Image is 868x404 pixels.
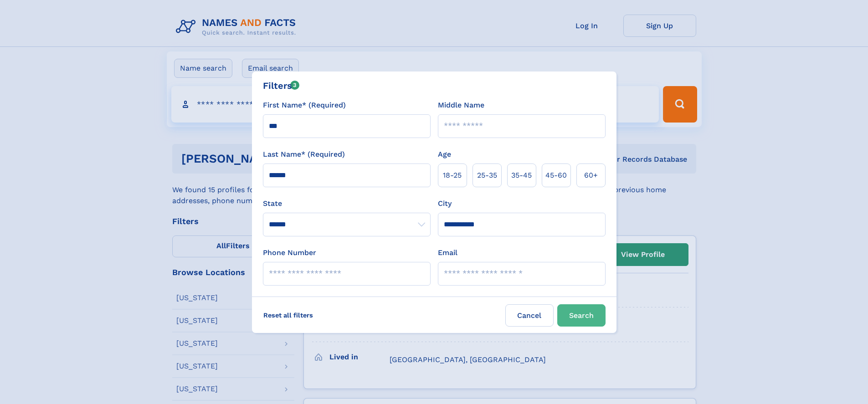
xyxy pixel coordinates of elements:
[263,149,345,160] label: Last Name* (Required)
[263,198,431,209] label: State
[443,170,462,181] span: 18‑25
[511,170,532,181] span: 35‑45
[257,304,319,326] label: Reset all filters
[545,170,567,181] span: 45‑60
[263,100,346,111] label: First Name* (Required)
[557,304,606,327] button: Search
[263,247,316,258] label: Phone Number
[438,149,451,160] label: Age
[477,170,497,181] span: 25‑35
[438,247,457,258] label: Email
[584,170,598,181] span: 60+
[438,100,484,111] label: Middle Name
[505,304,554,327] label: Cancel
[438,198,452,209] label: City
[263,79,300,92] div: Filters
